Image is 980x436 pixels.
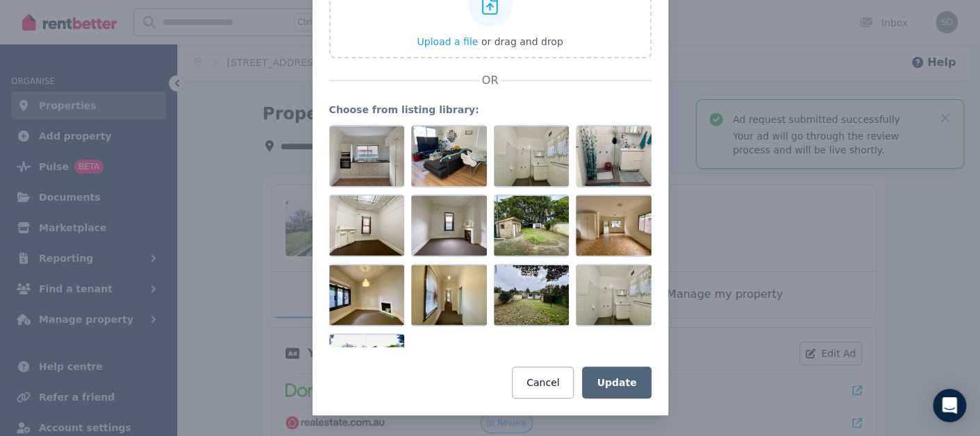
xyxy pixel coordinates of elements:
[481,36,563,47] span: or drag and drop
[479,72,501,89] span: OR
[417,36,478,47] span: Upload a file
[512,367,574,399] button: Cancel
[329,103,651,117] legend: Choose from listing library:
[582,367,651,399] button: Update
[933,389,966,422] div: Open Intercom Messenger
[417,35,563,49] button: Upload a file or drag and drop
